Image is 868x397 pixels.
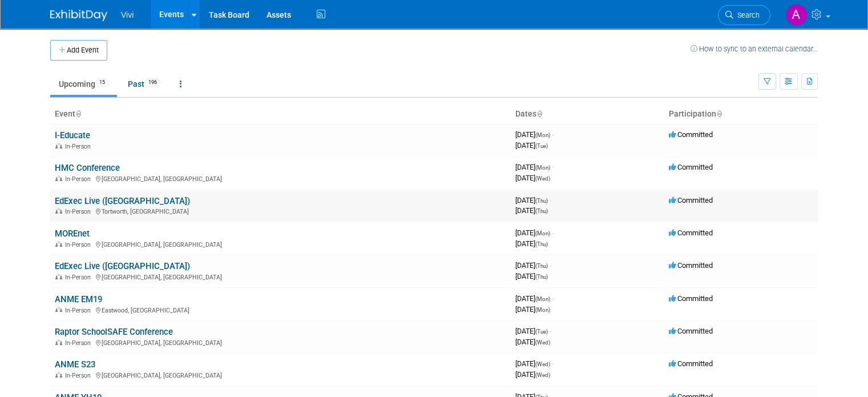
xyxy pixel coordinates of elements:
span: (Tue) [535,143,548,149]
span: [DATE] [515,359,554,368]
span: In-Person [65,274,94,281]
span: Committed [669,228,713,237]
span: [DATE] [515,305,550,314]
a: Raptor SchoolSAFE Conference [55,327,173,337]
a: Sort by Participation Type [716,109,722,118]
a: Sort by Event Name [75,109,81,118]
a: HMC Conference [55,163,120,173]
span: Committed [669,261,713,270]
span: (Wed) [535,372,550,378]
span: [DATE] [515,130,554,139]
a: Search [718,5,770,25]
span: In-Person [65,208,94,215]
span: [DATE] [515,141,548,150]
span: [DATE] [515,370,550,379]
span: In-Person [65,175,94,183]
span: Committed [669,163,713,171]
span: - [552,163,554,171]
span: In-Person [65,307,94,314]
div: [GEOGRAPHIC_DATA], [GEOGRAPHIC_DATA] [55,174,506,183]
span: (Thu) [535,208,548,214]
div: [GEOGRAPHIC_DATA], [GEOGRAPHIC_DATA] [55,239,506,248]
span: [DATE] [515,174,550,182]
a: How to sync to an external calendar... [691,45,818,53]
span: [DATE] [515,327,551,335]
span: Committed [669,359,713,368]
span: (Thu) [535,274,548,280]
span: [DATE] [515,196,551,204]
a: EdExec Live ([GEOGRAPHIC_DATA]) [55,196,190,206]
span: (Tue) [535,328,548,335]
img: In-Person Event [55,372,62,378]
span: 15 [96,78,108,87]
div: [GEOGRAPHIC_DATA], [GEOGRAPHIC_DATA] [55,338,506,347]
span: - [550,327,551,335]
span: (Mon) [535,296,550,302]
a: MOREnet [55,228,90,239]
span: - [552,294,554,303]
span: Committed [669,196,713,204]
span: (Mon) [535,307,550,313]
span: (Thu) [535,241,548,247]
span: Search [733,11,760,19]
a: Sort by Start Date [536,109,542,118]
span: In-Person [65,143,94,150]
span: (Thu) [535,198,548,204]
a: Past196 [119,73,169,95]
span: 196 [145,78,160,87]
img: In-Person Event [55,307,62,312]
span: In-Person [65,241,94,248]
div: [GEOGRAPHIC_DATA], [GEOGRAPHIC_DATA] [55,370,506,379]
span: - [552,359,554,368]
span: [DATE] [515,261,551,270]
div: [GEOGRAPHIC_DATA], [GEOGRAPHIC_DATA] [55,272,506,281]
th: Event [50,105,511,124]
img: In-Person Event [55,339,62,345]
span: In-Person [65,339,94,347]
span: (Wed) [535,339,550,346]
th: Participation [664,105,818,124]
a: I-Educate [55,130,90,141]
img: In-Person Event [55,274,62,279]
span: - [550,261,551,270]
span: Vivi [121,10,134,19]
img: In-Person Event [55,208,62,214]
div: Tortworth, [GEOGRAPHIC_DATA] [55,206,506,215]
a: ANME EM19 [55,294,102,304]
span: [DATE] [515,294,554,303]
span: Committed [669,130,713,139]
span: - [552,130,554,139]
img: Amy Barker [785,4,807,26]
img: In-Person Event [55,175,62,181]
span: [DATE] [515,228,554,237]
span: In-Person [65,372,94,379]
img: In-Person Event [55,143,62,149]
span: (Mon) [535,132,550,138]
span: - [550,196,551,204]
span: [DATE] [515,206,548,215]
img: In-Person Event [55,241,62,247]
span: (Wed) [535,361,550,367]
span: Committed [669,294,713,303]
img: ExhibitDay [50,10,107,21]
span: - [552,228,554,237]
span: [DATE] [515,338,550,346]
span: [DATE] [515,239,548,248]
span: Committed [669,327,713,335]
button: Add Event [50,40,107,61]
span: (Thu) [535,263,548,269]
span: [DATE] [515,163,554,171]
span: (Mon) [535,165,550,171]
div: Eastwood, [GEOGRAPHIC_DATA] [55,305,506,314]
th: Dates [511,105,664,124]
span: (Wed) [535,175,550,182]
span: (Mon) [535,230,550,236]
a: ANME S23 [55,359,95,370]
span: [DATE] [515,272,548,280]
a: EdExec Live ([GEOGRAPHIC_DATA]) [55,261,190,271]
a: Upcoming15 [50,73,117,95]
